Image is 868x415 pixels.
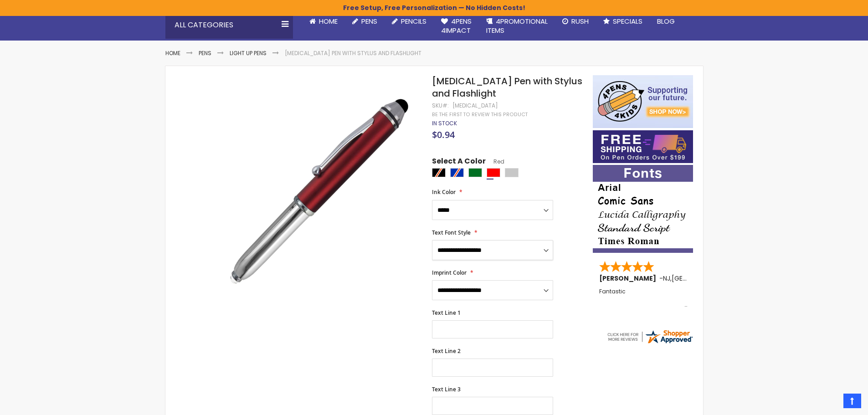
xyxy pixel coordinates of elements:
[486,158,504,165] span: Red
[361,16,377,26] span: Pens
[593,75,693,128] img: 4pens 4 kids
[432,229,471,236] span: Text Font Style
[505,168,519,177] div: Silver
[302,11,345,31] a: Home
[659,274,739,283] span: - ,
[432,128,455,141] span: $0.94
[212,88,420,297] img: kyra_side_red_1.jpg
[599,288,688,308] div: Fantastic
[555,11,596,31] a: Rush
[319,16,338,26] span: Home
[432,120,457,127] div: Availability
[487,168,500,177] div: Red
[432,119,457,127] span: In stock
[285,50,421,57] li: [MEDICAL_DATA] Pen with Stylus and Flashlight
[432,188,456,196] span: Ink Color
[199,49,211,57] a: Pens
[606,328,693,345] img: 4pens.com widget logo
[385,11,434,31] a: Pencils
[599,274,659,283] span: [PERSON_NAME]
[230,49,267,57] a: Light Up Pens
[479,11,555,41] a: 4PROMOTIONALITEMS
[593,165,693,253] img: font-personalization-examples
[650,11,682,31] a: Blog
[843,394,861,408] a: Top
[434,11,479,41] a: 4Pens4impact
[452,102,498,109] div: [MEDICAL_DATA]
[606,339,693,347] a: 4pens.com certificate URL
[441,16,472,35] span: 4Pens 4impact
[165,49,180,57] a: Home
[432,102,449,109] strong: SKU
[401,16,426,26] span: Pencils
[613,16,642,26] span: Specials
[165,11,293,39] div: All Categories
[432,347,461,355] span: Text Line 2
[596,11,650,31] a: Specials
[486,16,548,35] span: 4PROMOTIONAL ITEMS
[432,75,582,100] span: [MEDICAL_DATA] Pen with Stylus and Flashlight
[657,16,675,26] span: Blog
[432,111,528,118] a: Be the first to review this product
[432,309,461,317] span: Text Line 1
[432,385,461,393] span: Text Line 3
[672,274,739,283] span: [GEOGRAPHIC_DATA]
[432,156,486,169] span: Select A Color
[468,168,482,177] div: Green
[432,269,467,277] span: Imprint Color
[663,274,670,283] span: NJ
[571,16,589,26] span: Rush
[345,11,385,31] a: Pens
[593,130,693,163] img: Free shipping on orders over $199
